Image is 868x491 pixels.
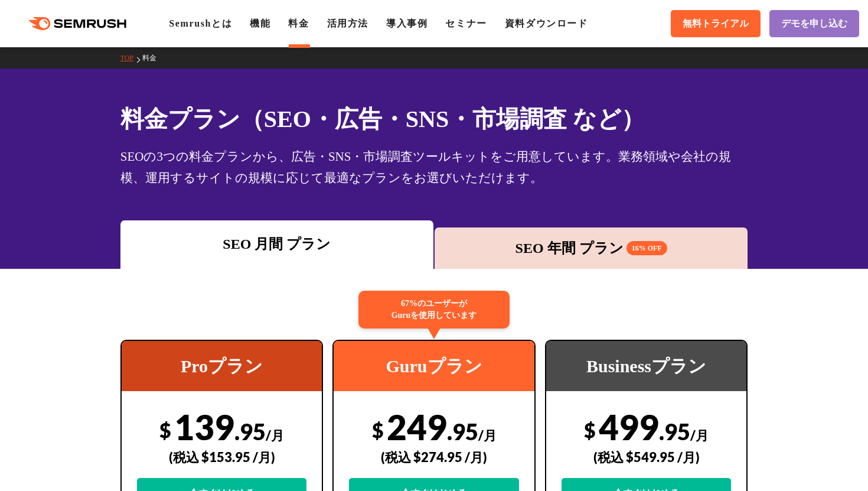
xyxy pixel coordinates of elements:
[478,427,497,443] span: /月
[584,418,596,442] span: $
[372,418,384,442] span: $
[769,10,859,37] a: デモを申し込む
[546,341,747,391] div: Businessプラン
[137,436,307,478] div: (税込 $153.95 /月)
[142,54,165,62] a: 料金
[445,18,487,28] a: セミナー
[659,418,690,445] span: .95
[349,436,519,478] div: (税込 $274.95 /月)
[447,418,478,445] span: .95
[250,18,270,28] a: 機能
[288,18,309,28] a: 料金
[386,18,428,28] a: 導入事例
[126,233,428,255] div: SEO 月間 プラン
[159,418,171,442] span: $
[671,10,761,37] a: 無料トライアル
[169,18,232,28] a: Semrushとは
[626,241,667,255] span: 16% OFF
[781,18,847,30] span: デモを申し込む
[120,102,748,136] h1: 料金プラン（SEO・広告・SNS・市場調査 など）
[120,54,142,62] a: TOP
[334,341,534,391] div: Guruプラン
[266,427,284,443] span: /月
[358,291,510,329] div: 67%のユーザーが Guruを使用しています
[327,18,368,28] a: 活用方法
[690,427,709,443] span: /月
[122,341,322,391] div: Proプラン
[120,146,748,188] div: SEOの3つの料金プランから、広告・SNS・市場調査ツールキットをご用意しています。業務領域や会社の規模、運用するサイトの規模に応じて最適なプランをお選びいただけます。
[562,436,732,478] div: (税込 $549.95 /月)
[440,238,742,259] div: SEO 年間 プラン
[505,18,588,28] a: 資料ダウンロード
[234,418,266,445] span: .95
[683,18,749,30] span: 無料トライアル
